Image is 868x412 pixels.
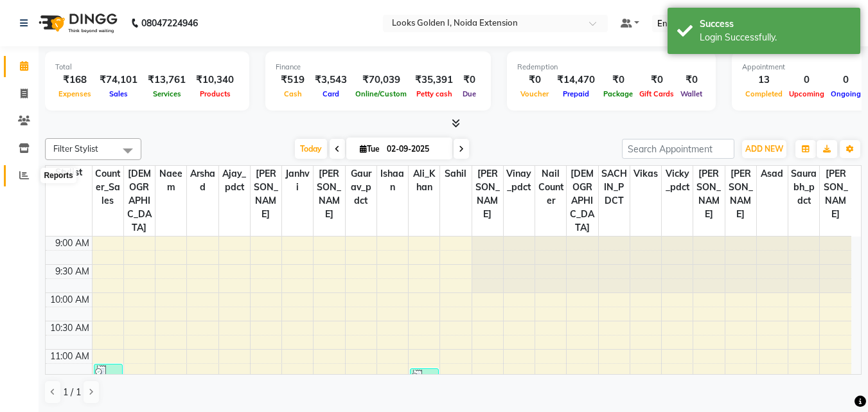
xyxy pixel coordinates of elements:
[219,166,250,195] span: Ajay_pdct
[281,89,305,98] span: Cash
[53,143,98,154] span: Filter Stylist
[742,89,786,98] span: Completed
[517,73,552,87] div: ₹0
[517,62,705,73] div: Redemption
[187,166,218,195] span: Arshad
[630,166,661,182] span: Vikas
[251,166,281,222] span: [PERSON_NAME]
[742,140,786,158] button: ADD NEW
[636,73,677,87] div: ₹0
[53,237,92,250] div: 9:00 AM
[745,144,783,154] span: ADD NEW
[677,73,705,87] div: ₹0
[357,144,383,154] span: Tue
[552,73,600,87] div: ₹14,470
[143,73,191,87] div: ₹13,761
[560,89,592,98] span: Prepaid
[459,89,479,98] span: Due
[700,17,851,31] div: Success
[48,321,92,335] div: 10:30 AM
[788,166,819,209] span: Saurabh_pdct
[377,166,408,195] span: Ishaan
[600,89,636,98] span: Package
[48,350,92,363] div: 11:00 AM
[33,5,121,41] img: logo
[828,73,864,87] div: 0
[820,166,851,222] span: [PERSON_NAME]
[141,5,198,41] b: 08047224946
[276,62,481,73] div: Finance
[55,62,239,73] div: Total
[150,89,184,98] span: Services
[458,73,481,87] div: ₹0
[600,73,636,87] div: ₹0
[725,166,756,222] span: [PERSON_NAME]
[504,166,535,195] span: Vinay_pdct
[310,73,352,87] div: ₹3,543
[53,265,92,278] div: 9:30 AM
[693,166,724,222] span: [PERSON_NAME]
[757,166,788,182] span: Asad
[106,89,131,98] span: Sales
[786,73,828,87] div: 0
[622,139,734,159] input: Search Appointment
[352,73,410,87] div: ₹70,039
[55,73,94,87] div: ₹168
[383,139,447,159] input: 2025-09-02
[742,73,786,87] div: 13
[48,293,92,307] div: 10:00 AM
[124,166,155,236] span: [DEMOGRAPHIC_DATA]
[599,166,630,209] span: SACHIN_PDCT
[319,89,342,98] span: Card
[346,166,376,209] span: Gaurav_pdct
[93,166,123,209] span: Counter_Sales
[40,168,76,183] div: Reports
[786,89,828,98] span: Upcoming
[314,166,344,222] span: [PERSON_NAME]
[197,89,234,98] span: Products
[636,89,677,98] span: Gift Cards
[409,166,439,195] span: Ali_Khan
[828,89,864,98] span: Ongoing
[352,89,410,98] span: Online/Custom
[55,89,94,98] span: Expenses
[517,89,552,98] span: Voucher
[276,73,310,87] div: ₹519
[295,139,327,159] span: Today
[535,166,566,209] span: Nail Counter
[567,166,598,236] span: [DEMOGRAPHIC_DATA]
[94,73,143,87] div: ₹74,101
[155,166,186,195] span: Naeem
[410,73,458,87] div: ₹35,391
[191,73,239,87] div: ₹10,340
[413,89,456,98] span: Petty cash
[63,386,81,399] span: 1 / 1
[282,166,313,195] span: Janhvi
[700,31,851,44] div: Login Successfully.
[677,89,705,98] span: Wallet
[472,166,503,222] span: [PERSON_NAME]
[440,166,471,182] span: sahil
[662,166,693,195] span: Vicky_pdct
